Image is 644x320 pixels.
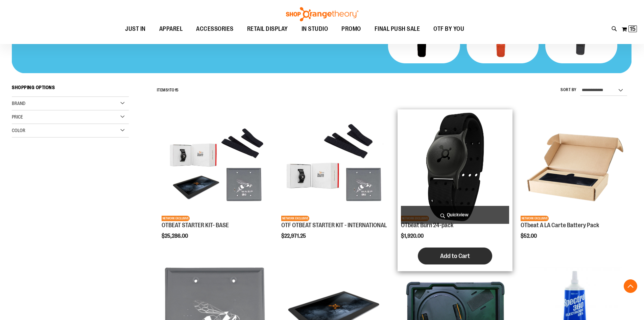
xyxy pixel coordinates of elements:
[285,7,359,21] img: Shop Orangetheory
[281,113,389,222] a: OTF OTBEAT STARTER KIT - INTERNATIONALNETWORK EXCLUSIVE
[302,21,328,37] span: IN STUDIO
[335,21,368,37] a: PROMO
[521,113,629,222] a: Product image for OTbeat A LA Carte Battery PackNETWORK EXCLUSIVE
[295,21,335,37] a: IN STUDIO
[521,113,629,221] img: Product image for OTbeat A LA Carte Battery Pack
[125,21,146,37] span: JUST IN
[440,252,470,260] span: Add to Cart
[118,21,152,37] a: JUST IN
[247,21,288,37] span: RETAIL DISPLAY
[521,216,549,221] span: NETWORK EXCLUSIVE
[152,21,190,37] a: APPAREL
[368,21,427,37] a: FINAL PUSH SALE
[517,109,632,256] div: product
[175,88,179,92] span: 15
[401,113,509,221] img: OTbeat Burn 24-pack
[427,21,471,37] a: OTF BY YOU
[401,233,425,239] span: $1,920.00
[162,216,190,221] span: NETWORK EXCLUSIVE
[189,21,240,37] a: ACCESSORIES
[162,113,270,221] img: OTBEAT STARTER KIT- BASE
[418,248,492,264] button: Add to Cart
[401,222,453,229] a: OTbeat Burn 24-pack
[158,109,273,256] div: product
[433,21,464,37] span: OTF BY YOU
[157,85,179,95] h2: Items to
[521,222,599,229] a: OTbeat A LA Carte Battery Pack
[12,101,25,106] span: Brand
[521,233,538,239] span: $52.00
[401,206,509,224] a: Quickview
[401,113,509,222] a: OTbeat Burn 24-packNETWORK EXCLUSIVE
[630,25,636,32] span: 15
[159,21,183,37] span: APPAREL
[162,233,189,239] span: $25,286.00
[398,109,512,271] div: product
[196,21,234,37] span: ACCESSORIES
[341,21,361,37] span: PROMO
[560,87,577,93] label: Sort By
[624,279,637,293] button: Back To Top
[168,88,170,92] span: 1
[281,113,389,221] img: OTF OTBEAT STARTER KIT - INTERNATIONAL
[278,109,393,256] div: product
[375,21,420,37] span: FINAL PUSH SALE
[162,113,270,222] a: OTBEAT STARTER KIT- BASENETWORK EXCLUSIVE
[281,216,309,221] span: NETWORK EXCLUSIVE
[162,222,229,229] a: OTBEAT STARTER KIT- BASE
[12,114,23,120] span: Price
[281,222,387,229] a: OTF OTBEAT STARTER KIT - INTERNATIONAL
[12,82,129,97] strong: Shopping Options
[281,233,307,239] span: $22,971.25
[12,128,25,133] span: Color
[240,21,295,37] a: RETAIL DISPLAY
